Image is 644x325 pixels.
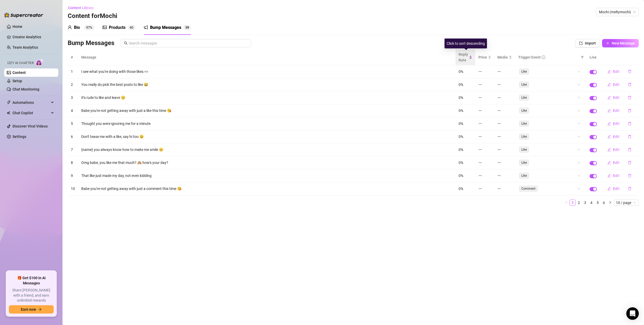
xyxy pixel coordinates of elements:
[144,25,148,29] span: notification
[624,132,636,141] button: delete
[459,161,463,165] span: 0%
[628,122,632,125] span: delete
[128,25,135,30] sup: 40
[624,106,636,115] button: delete
[459,95,463,100] span: 0%
[603,171,624,180] button: Edit
[603,184,624,193] button: Edit
[497,122,501,125] span: minus
[565,201,568,204] span: left
[607,96,611,99] span: edit
[68,117,78,130] td: 5
[497,148,501,151] span: minus
[628,161,632,164] span: delete
[607,200,613,206] li: Next Page
[588,200,595,206] li: 4
[624,158,636,167] button: delete
[613,122,620,126] span: Edit
[613,148,620,152] span: Edit
[4,12,43,18] img: logo-BBDzfeDw.svg
[68,6,94,10] span: Content Library
[519,160,529,165] span: Like
[519,173,529,179] span: Like
[78,130,455,143] td: Don't tease me with a like, say hi too 😉
[589,200,594,206] a: 4
[497,96,501,99] span: minus
[185,26,187,29] span: 5
[9,305,54,314] button: Earn nowarrow-right
[633,10,636,14] span: team
[78,169,455,182] td: That like just made my day, not even kidding
[68,49,78,65] th: #
[563,200,570,206] li: Previous Page
[628,187,632,190] span: delete
[519,121,529,126] span: Like
[602,39,639,47] button: New Message
[518,54,541,60] span: Trigger Event
[478,148,482,151] span: minus
[607,70,611,73] span: edit
[478,96,482,99] span: minus
[497,109,501,112] span: minus
[497,187,501,190] span: minus
[132,26,133,29] span: 0
[12,135,26,139] a: Settings
[603,145,624,154] button: Edit
[78,104,455,117] td: Babe you're not getting away with just a like this time 😘
[628,135,632,138] span: delete
[183,25,191,30] sup: 59
[68,78,78,91] td: 2
[68,104,78,117] td: 4
[542,55,545,59] span: info-circle
[38,308,42,311] span: arrow-right
[68,130,78,143] td: 6
[478,174,482,177] span: minus
[612,41,635,45] span: New Message
[478,70,482,73] span: minus
[478,54,487,60] span: Price
[519,147,529,152] span: Like
[459,148,463,152] span: 0%
[12,79,22,83] a: Setup
[624,93,636,102] button: delete
[78,78,455,91] td: You really do pick the best posts to like 😂
[603,119,624,128] button: Edit
[68,39,114,47] h3: Bump Messages
[475,49,494,65] th: Price
[519,186,537,192] span: Comment
[613,95,620,100] span: Edit
[613,187,620,191] span: Edit
[628,96,632,99] span: delete
[459,187,463,191] span: 0%
[130,26,132,29] span: 4
[68,4,98,12] button: Content Library
[78,182,455,195] td: Babe you're not getting away with just a comment this time 😘
[68,169,78,182] td: 9
[497,135,501,138] span: minus
[607,135,611,138] span: edit
[624,184,636,193] button: delete
[9,288,54,303] span: Share [PERSON_NAME] with a friend, and earn unlimited rewards
[613,109,620,113] span: Edit
[12,24,22,29] a: Home
[628,70,632,73] span: delete
[582,200,588,206] a: 3
[445,39,487,48] div: Click to sort descending
[603,80,624,89] button: Edit
[585,41,596,45] span: Import
[606,41,610,45] span: plus
[601,200,607,206] a: 6
[603,132,624,141] button: Edit
[575,39,600,47] button: Import
[478,135,482,138] span: minus
[603,93,624,102] button: Edit
[478,161,482,164] span: minus
[576,200,582,206] a: 2
[7,100,11,105] span: thunderbolt
[570,200,576,206] li: 1
[595,200,601,206] a: 5
[150,24,181,31] div: Bump Messages
[497,161,501,164] span: minus
[613,82,620,87] span: Edit
[613,161,620,165] span: Edit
